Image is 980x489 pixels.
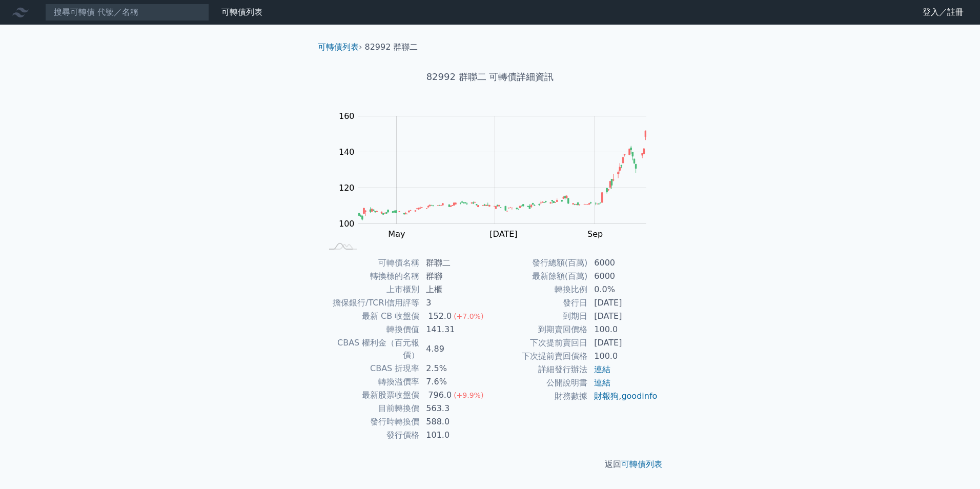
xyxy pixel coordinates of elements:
[388,229,405,239] tspan: May
[588,310,658,323] td: [DATE]
[594,391,619,401] a: 財報狗
[420,256,490,270] td: 群聯二
[490,376,588,390] td: 公開說明書
[594,378,610,388] a: 連結
[914,4,972,21] a: 登入／註冊
[420,415,490,429] td: 588.0
[339,147,355,157] tspan: 140
[621,459,662,469] a: 可轉債列表
[322,402,420,415] td: 目前轉換價
[420,270,490,283] td: 群聯
[420,402,490,415] td: 563.3
[322,256,420,270] td: 可轉債名稱
[490,336,588,350] td: 下次提前賣回日
[339,183,355,193] tspan: 120
[322,362,420,375] td: CBAS 折現率
[490,270,588,283] td: 最新餘額(百萬)
[310,458,670,471] p: 返回
[322,323,420,336] td: 轉換價值
[490,296,588,310] td: 發行日
[588,256,658,270] td: 6000
[588,336,658,350] td: [DATE]
[588,296,658,310] td: [DATE]
[490,363,588,376] td: 詳細發行辦法
[426,389,454,401] div: 796.0
[454,312,483,320] span: (+7.0%)
[322,375,420,389] td: 轉換溢價率
[588,350,658,363] td: 100.0
[588,390,658,403] td: ,
[365,41,418,53] li: 82992 群聯二
[490,256,588,270] td: 發行總額(百萬)
[322,310,420,323] td: 最新 CB 收盤價
[420,429,490,442] td: 101.0
[588,283,658,296] td: 0.0%
[420,283,490,296] td: 上櫃
[322,336,420,362] td: CBAS 權利金（百元報價）
[490,350,588,363] td: 下次提前賣回價格
[420,296,490,310] td: 3
[490,323,588,336] td: 到期賣回價格
[339,219,355,229] tspan: 100
[339,111,355,121] tspan: 160
[310,70,670,84] h1: 82992 群聯二 可轉債詳細資訊
[420,362,490,375] td: 2.5%
[322,389,420,402] td: 最新股票收盤價
[420,323,490,336] td: 141.31
[420,336,490,362] td: 4.89
[221,7,262,17] a: 可轉債列表
[489,229,517,239] tspan: [DATE]
[454,391,483,399] span: (+9.9%)
[426,310,454,322] div: 152.0
[318,41,362,53] li: ›
[318,42,359,52] a: 可轉債列表
[588,323,658,336] td: 100.0
[490,283,588,296] td: 轉換比例
[322,415,420,429] td: 發行時轉換價
[588,270,658,283] td: 6000
[322,283,420,296] td: 上市櫃別
[322,270,420,283] td: 轉換標的名稱
[594,364,610,374] a: 連結
[322,429,420,442] td: 發行價格
[358,131,646,220] g: Series
[45,4,209,21] input: 搜尋可轉債 代號／名稱
[334,111,662,239] g: Chart
[621,391,657,401] a: goodinfo
[490,390,588,403] td: 財務數據
[587,229,603,239] tspan: Sep
[322,296,420,310] td: 擔保銀行/TCRI信用評等
[490,310,588,323] td: 到期日
[420,375,490,389] td: 7.6%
